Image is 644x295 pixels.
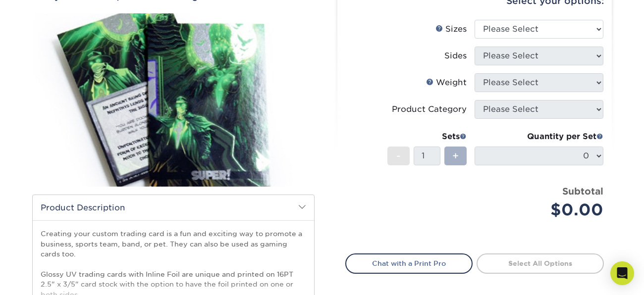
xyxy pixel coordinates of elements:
h2: Product Description [33,195,314,220]
div: Open Intercom Messenger [610,261,634,285]
a: Select All Options [477,253,604,273]
span: - [396,148,401,163]
div: Weight [426,77,467,89]
div: Sets [387,131,467,143]
strong: Subtotal [562,186,603,197]
div: $0.00 [482,198,603,222]
div: Quantity per Set [475,131,603,143]
div: Sides [444,50,467,62]
span: + [452,148,459,163]
img: Glossy UV Coated w/ Inline Foil 01 [32,2,315,197]
div: Sizes [435,23,467,35]
a: Chat with a Print Pro [345,253,473,273]
div: Product Category [392,103,467,115]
